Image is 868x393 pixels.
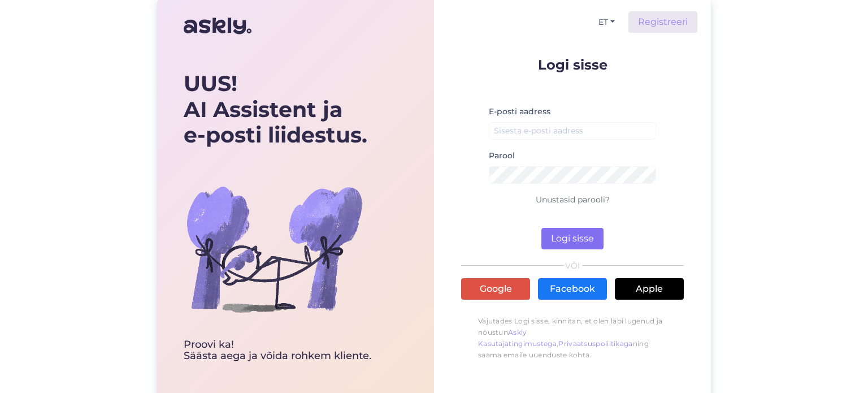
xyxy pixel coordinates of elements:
a: Unustasid parooli? [536,195,610,205]
a: Registreeri [628,11,697,33]
button: ET [594,14,619,31]
div: UUS! AI Assistent ja e-posti liidestus. [184,71,371,148]
label: E-posti aadress [489,106,550,118]
p: Logi sisse [461,58,684,72]
a: Askly Kasutajatingimustega [478,328,557,348]
div: Proovi ka! Säästa aega ja võida rohkem kliente. [184,339,371,362]
span: VÕI [563,262,582,270]
img: Askly [184,12,251,40]
a: Apple [615,278,684,300]
p: Vajutades Logi sisse, kinnitan, et olen läbi lugenud ja nõustun , ning saama emaile uuenduste kohta. [461,310,684,366]
a: Google [461,278,530,300]
a: Privaatsuspoliitikaga [558,339,632,348]
label: Parool [489,150,515,162]
a: Facebook [538,278,607,300]
input: Sisesta e-posti aadress [489,122,656,140]
img: bg-askly [184,158,364,339]
button: Logi sisse [541,228,604,249]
